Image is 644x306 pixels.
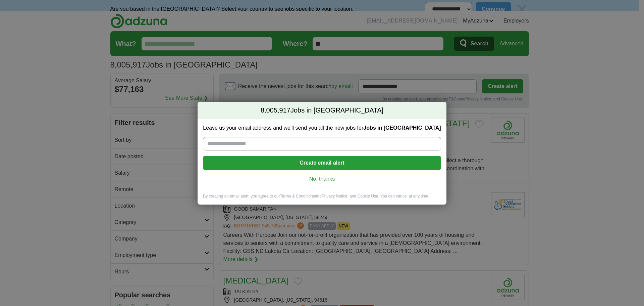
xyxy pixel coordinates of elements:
[322,194,347,199] a: Privacy Notice
[363,125,441,131] strong: Jobs in [GEOGRAPHIC_DATA]
[280,194,315,199] a: Terms & Conditions
[198,102,446,119] h2: Jobs in [GEOGRAPHIC_DATA]
[198,193,446,205] div: By creating an email alert, you agree to our and , and Cookie Use. You can cancel at any time.
[203,156,441,170] button: Create email alert
[203,124,441,132] label: Leave us your email address and we'll send you all the new jobs for
[261,106,290,115] span: 8,005,917
[208,175,435,183] a: No, thanks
